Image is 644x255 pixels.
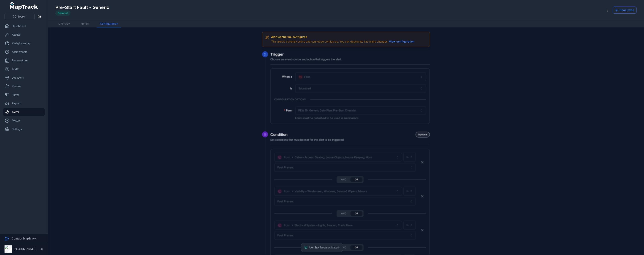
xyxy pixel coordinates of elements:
div: Activated [55,10,71,16]
strong: [PERSON_NAME] Group [13,247,44,251]
a: Assignments [3,48,45,56]
a: People [3,83,45,90]
a: Audits [3,65,45,73]
h3: Alert cannot be configured [271,35,415,39]
span: Alert has been activated! [309,246,340,249]
a: Settings [3,125,45,133]
button: Deactivate [613,7,637,14]
a: Reservations [3,57,45,64]
a: History [78,20,92,27]
button: Search [4,13,35,20]
h1: Pre-Start Fault - Generic [55,4,109,10]
span: Search [17,15,26,18]
a: Configuration [97,20,121,27]
div: This alert is currently active and cannot be configured. You can deactivate it to make changes. [271,40,415,44]
a: Parts/Inventory [3,40,45,47]
a: Dashboard [3,22,45,30]
a: Meters [3,117,45,124]
button: View configuration [388,40,415,44]
a: MapTrack [10,2,38,10]
strong: Contact MapTrack [12,237,36,240]
a: Alerts [3,108,45,116]
a: Reports [3,100,45,107]
a: Forms [3,91,45,99]
a: Locations [3,74,45,81]
a: Overview [55,20,73,27]
a: Assets [3,31,45,38]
